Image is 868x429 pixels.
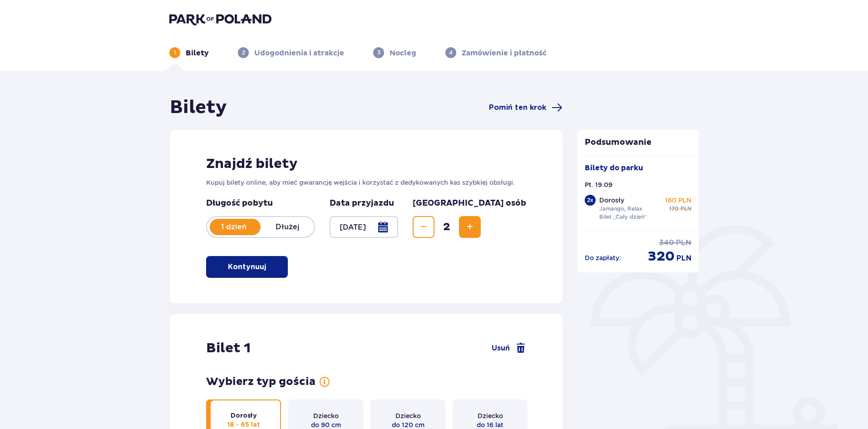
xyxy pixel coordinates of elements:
[585,163,643,173] p: Bilety do parku
[489,102,562,113] a: Pomiń ten krok
[390,48,416,58] p: Nocleg
[665,196,691,205] p: 160 PLN
[206,340,251,357] p: Bilet 1
[413,198,526,209] p: [GEOGRAPHIC_DATA] osób
[489,103,546,113] span: Pomiń ten krok
[206,198,315,209] p: Długość pobytu
[436,220,457,234] span: 2
[599,213,647,221] p: Bilet „Cały dzień”
[174,49,176,57] p: 1
[492,343,510,353] span: Usuń
[659,238,674,248] p: 340
[231,411,257,420] p: Dorosły
[377,49,380,57] p: 3
[395,411,421,420] p: Dziecko
[186,48,209,58] p: Bilety
[169,13,271,25] img: Park of Poland logo
[669,205,679,213] p: 170
[681,205,691,213] p: PLN
[648,248,675,265] p: 320
[599,196,624,205] p: Dorosły
[413,216,434,238] button: Decrease
[478,411,503,420] p: Dziecko
[206,178,526,187] p: Kupuj bilety online, aby mieć gwarancję wejścia i korzystać z dedykowanych kas szybkiej obsługi.
[585,180,612,189] p: Pt. 19.09
[206,155,526,173] h2: Znajdź bilety
[599,205,642,213] p: Jamango, Relax
[242,49,245,57] p: 2
[449,49,453,57] p: 4
[330,198,394,209] p: Data przyjazdu
[676,253,691,263] p: PLN
[206,256,288,278] button: Kontynuuj
[676,238,691,248] p: PLN
[228,262,266,272] p: Kontynuuj
[206,375,316,389] p: Wybierz typ gościa
[585,253,621,262] p: Do zapłaty :
[585,195,596,206] div: 2 x
[459,216,481,238] button: Increase
[170,96,227,119] h1: Bilety
[261,222,314,232] p: Dłużej
[492,343,526,354] a: Usuń
[577,137,699,148] p: Podsumowanie
[254,48,344,58] p: Udogodnienia i atrakcje
[462,48,547,58] p: Zamówienie i płatność
[207,222,261,232] p: 1 dzień
[313,411,339,420] p: Dziecko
